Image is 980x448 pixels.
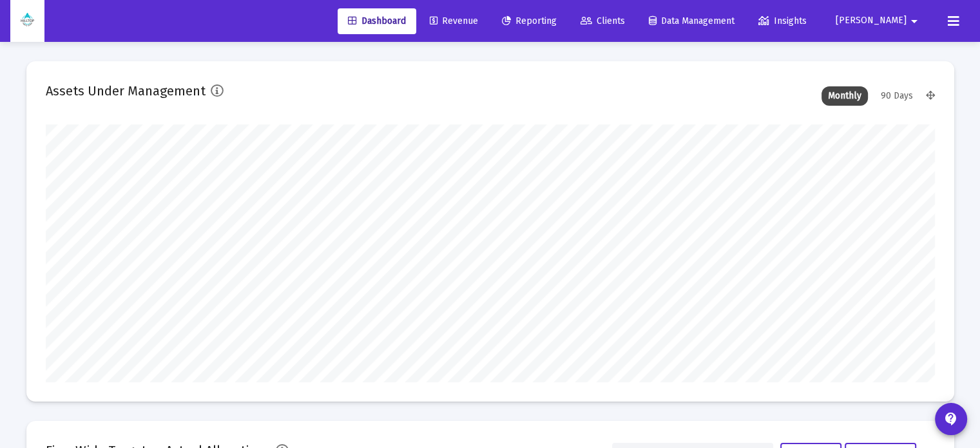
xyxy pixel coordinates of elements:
[348,15,406,26] span: Dashboard
[758,15,807,26] span: Insights
[649,15,735,26] span: Data Management
[338,8,416,34] a: Dashboard
[907,8,922,34] mat-icon: arrow_drop_down
[836,15,907,26] span: [PERSON_NAME]
[20,8,35,34] img: Dashboard
[492,8,567,34] a: Reporting
[581,15,625,26] span: Clients
[570,8,635,34] a: Clients
[748,8,817,34] a: Insights
[874,86,919,106] div: 90 Days
[639,8,745,34] a: Data Management
[820,8,937,34] button: [PERSON_NAME]
[46,81,206,101] h2: Assets Under Management
[430,15,478,26] span: Revenue
[502,15,557,26] span: Reporting
[821,86,868,106] div: Monthly
[419,8,488,34] a: Revenue
[943,411,959,427] mat-icon: contact_support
